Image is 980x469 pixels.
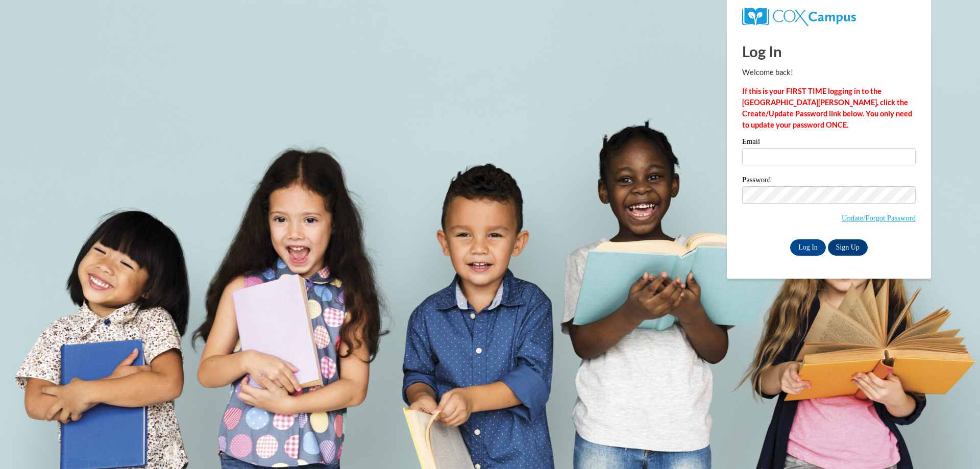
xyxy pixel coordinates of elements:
[742,12,856,20] a: COX Campus
[790,239,826,256] input: Log In
[828,239,868,256] a: Sign Up
[742,41,916,62] h1: Log In
[842,214,916,222] a: Update/Forgot Password
[742,87,912,129] strong: If this is your FIRST TIME logging in to the [GEOGRAPHIC_DATA][PERSON_NAME], click the Create/Upd...
[742,67,916,78] p: Welcome back!
[742,176,916,186] label: Password
[742,138,916,148] label: Email
[742,8,856,26] img: COX Campus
